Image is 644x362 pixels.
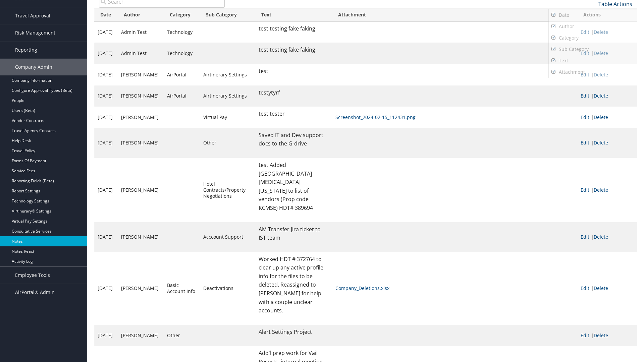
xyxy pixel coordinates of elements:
span: Reporting [15,42,37,58]
a: Attachment [549,66,637,78]
a: Sub Category [549,44,637,55]
a: Date [549,9,637,21]
a: Category [549,32,637,44]
span: AirPortal® Admin [15,284,55,301]
span: Risk Management [15,24,55,41]
span: Employee Tools [15,267,50,284]
span: Travel Approval [15,7,50,24]
a: Author [549,21,637,32]
a: Text [549,55,637,66]
span: Company Admin [15,59,52,75]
